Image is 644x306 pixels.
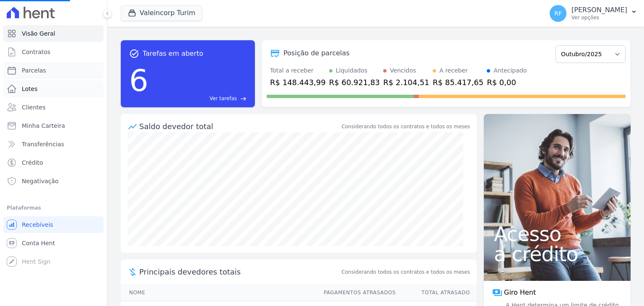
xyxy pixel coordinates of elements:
[121,5,203,21] button: Valeincorp Turim
[3,62,104,79] a: Parcelas
[22,122,65,130] span: Minha Carteira
[329,77,380,88] div: R$ 60.921,83
[439,66,468,75] div: A receber
[7,203,100,213] div: Plataformas
[210,95,237,102] span: Ver tarefas
[543,2,644,25] button: RF [PERSON_NAME] Ver opções
[494,224,621,244] span: Acesso
[554,10,562,16] span: RF
[3,235,104,252] a: Conta Hent
[3,216,104,233] a: Recebíveis
[22,29,55,38] span: Visão Geral
[139,266,340,277] span: Principais devedores totais
[3,154,104,171] a: Crédito
[433,77,483,88] div: R$ 85.417,65
[487,77,527,88] div: R$ 0,00
[3,99,104,116] a: Clientes
[139,121,340,132] div: Saldo devedor total
[3,80,104,97] a: Lotes
[22,220,53,229] span: Recebíveis
[396,284,477,301] th: Total Atrasado
[504,288,536,298] span: Giro Hent
[571,14,627,21] p: Ver opções
[143,49,203,59] span: Tarefas em aberto
[129,59,148,102] div: 6
[3,136,104,153] a: Transferências
[342,123,470,130] div: Considerando todos os contratos e todos os meses
[152,95,247,102] a: Ver tarefas east
[22,48,50,56] span: Contratos
[22,177,59,185] span: Negativação
[283,48,350,58] div: Posição de parcelas
[270,66,326,75] div: Total a receber
[493,66,527,75] div: Antecipado
[22,103,45,112] span: Clientes
[3,44,104,60] a: Contratos
[129,49,139,59] span: task_alt
[3,117,104,134] a: Minha Carteira
[571,6,627,14] p: [PERSON_NAME]
[270,77,326,88] div: R$ 148.443,99
[22,239,55,247] span: Conta Hent
[342,268,470,276] span: Considerando todos os contratos e todos os meses
[121,284,316,301] th: Nome
[22,158,43,167] span: Crédito
[383,77,429,88] div: R$ 2.104,51
[3,173,104,189] a: Negativação
[22,85,38,93] span: Lotes
[336,66,368,75] div: Liquidados
[22,66,46,75] span: Parcelas
[240,96,247,102] span: east
[22,140,64,148] span: Transferências
[494,244,621,264] span: a crédito
[316,284,396,301] th: Pagamentos Atrasados
[3,25,104,42] a: Visão Geral
[390,66,416,75] div: Vencidos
